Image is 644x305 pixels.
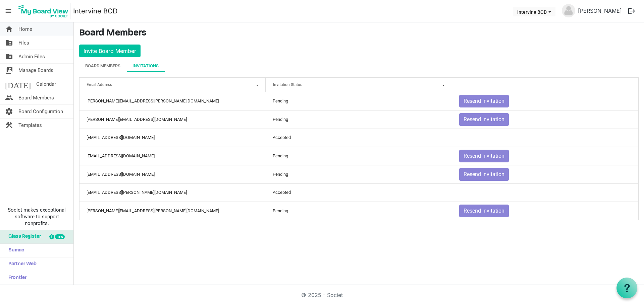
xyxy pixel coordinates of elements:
span: Board Configuration [18,105,63,118]
div: tab-header [79,60,639,72]
td: Accepted column header Invitation Status [266,129,452,147]
span: Calendar [36,77,56,91]
td: Resend Invitation is template cell column header [452,147,638,165]
span: construction [5,119,13,132]
span: Societ makes exceptional software to support nonprofits. [3,207,70,227]
button: Resend Invitation [459,150,509,162]
button: Intervine BOD dropdownbutton [513,7,555,16]
td: Resend Invitation is template cell column header [452,202,638,220]
img: no-profile-picture.svg [562,4,575,17]
td: colleen.may@intervineinc.com column header Email Address [79,110,266,129]
div: Invitations [132,63,159,69]
span: switch_account [5,64,13,77]
button: Resend Invitation [459,113,509,126]
td: Resend Invitation is template cell column header [452,165,638,183]
td: Resend Invitation is template cell column header [452,110,638,129]
span: folder_shared [5,36,13,50]
td: Pending column header Invitation Status [266,110,452,129]
td: mark.coleman@intervineinc.com column header Email Address [79,183,266,202]
td: kerryfphil@gmail.com column header Email Address [79,147,266,165]
a: [PERSON_NAME] [575,4,625,17]
td: is template cell column header [452,129,638,147]
td: Accepted column header Invitation Status [266,183,452,202]
span: settings [5,105,13,118]
span: Sumac [5,244,24,257]
div: new [55,234,65,239]
a: My Board View Logo [16,3,73,19]
a: © 2025 - Societ [301,292,343,298]
span: Email Address [87,82,112,87]
td: Resend Invitation is template cell column header [452,92,638,110]
td: Pending column header Invitation Status [266,202,452,220]
span: Manage Boards [18,64,53,77]
div: Board Members [85,63,120,69]
button: Resend Invitation [459,205,509,217]
button: logout [625,4,639,18]
span: folder_shared [5,50,13,63]
span: people [5,91,13,104]
span: Frontier [5,271,26,285]
h3: Board Members [79,28,639,39]
button: Resend Invitation [459,95,509,107]
td: Pending column header Invitation Status [266,165,452,183]
span: home [5,22,13,36]
span: Partner Web [5,257,37,271]
a: Intervine BOD [73,4,117,18]
button: Resend Invitation [459,168,509,181]
td: michael.borck@intervineinc.com column header Email Address [79,92,266,110]
td: is template cell column header [452,183,638,202]
span: Board Members [18,91,54,104]
td: leslielauer25@gmail.com column header Email Address [79,165,266,183]
span: Templates [18,119,42,132]
span: menu [2,5,15,17]
button: Invite Board Member [79,45,141,57]
td: sandrapineauboddison@gmail.com column header Email Address [79,129,266,147]
span: Files [18,36,29,50]
span: Admin Files [18,50,45,63]
td: Pending column header Invitation Status [266,147,452,165]
span: [DATE] [5,77,31,91]
td: mike.chocholak@intervineinc.com column header Email Address [79,202,266,220]
span: Glass Register [5,230,41,243]
img: My Board View Logo [16,3,70,19]
span: Home [18,22,32,36]
span: Invitation Status [273,82,302,87]
td: Pending column header Invitation Status [266,92,452,110]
